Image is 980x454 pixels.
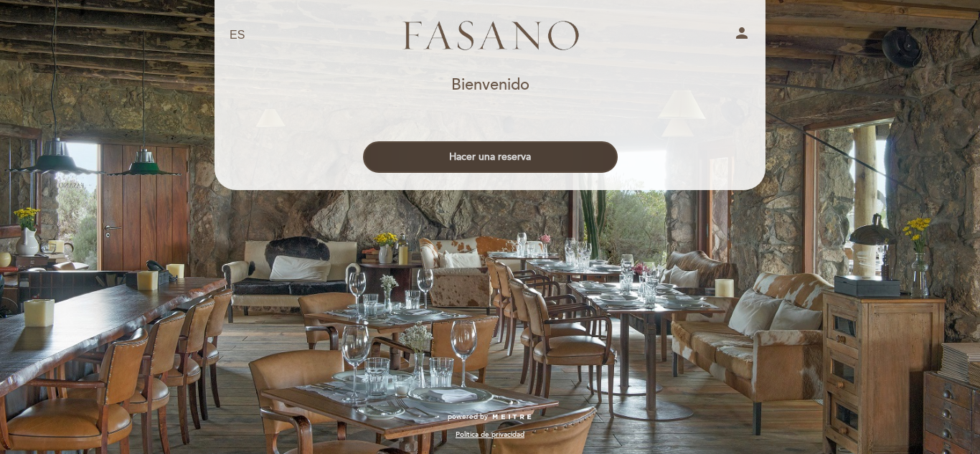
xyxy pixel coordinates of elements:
[448,412,488,422] span: powered by
[456,430,524,440] a: Política de privacidad
[400,16,580,55] a: Restaurante [PERSON_NAME] - [GEOGRAPHIC_DATA][PERSON_NAME]
[363,141,618,173] button: Hacer una reserva
[733,24,750,47] button: person
[491,414,532,421] img: MEITRE
[451,77,529,94] h1: Bienvenido
[733,24,750,42] i: person
[448,412,532,422] a: powered by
